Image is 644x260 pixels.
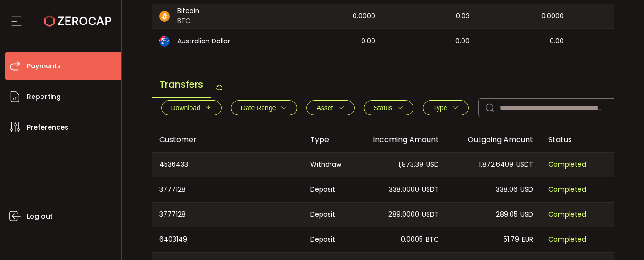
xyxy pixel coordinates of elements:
[177,36,230,46] span: Australian Dollar
[423,100,468,115] button: Type
[241,104,276,112] span: Date Range
[352,134,446,145] div: Incoming Amount
[422,184,439,195] span: USDT
[455,36,470,47] span: 0.00
[496,184,518,195] span: 338.06
[303,203,352,227] div: Deposit
[398,159,423,170] span: 1,873.39
[27,90,61,104] span: Reporting
[456,11,470,22] span: 0.03
[27,59,61,73] span: Payments
[401,234,423,245] span: 0.0005
[152,227,303,252] div: 6403149
[522,234,533,245] span: EUR
[541,134,616,145] div: Status
[27,121,68,134] span: Preferences
[550,36,564,47] span: 0.00
[433,104,447,112] span: Type
[361,36,375,47] span: 0.00
[152,134,303,145] div: Customer
[426,159,439,170] span: USD
[159,36,170,47] img: aud_portfolio.svg
[520,184,533,195] span: USD
[316,104,333,112] span: Asset
[152,72,211,98] span: Transfers
[27,210,53,223] span: Log out
[446,134,541,145] div: Outgoing Amount
[177,6,199,16] span: Bitcoin
[541,11,564,22] span: 0.0000
[159,11,170,22] img: btc_portfolio.svg
[303,227,352,252] div: Deposit
[161,100,222,115] button: Download
[306,100,354,115] button: Asset
[388,209,419,220] span: 289.0000
[171,104,200,112] span: Download
[422,209,439,220] span: USDT
[426,234,439,245] span: BTC
[152,153,303,177] div: 4536433
[520,209,533,220] span: USD
[177,16,199,26] span: BTC
[303,134,352,145] div: Type
[389,184,419,195] span: 338.0000
[152,203,303,227] div: 3777128
[534,158,644,260] iframe: Chat Widget
[303,153,352,177] div: Withdraw
[364,100,414,115] button: Status
[231,100,297,115] button: Date Range
[374,104,393,112] span: Status
[152,177,303,202] div: 3777128
[479,159,513,170] span: 1,872.6409
[516,159,533,170] span: USDT
[504,234,519,245] span: 51.79
[353,11,375,22] span: 0.0000
[303,177,352,202] div: Deposit
[496,209,518,220] span: 289.05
